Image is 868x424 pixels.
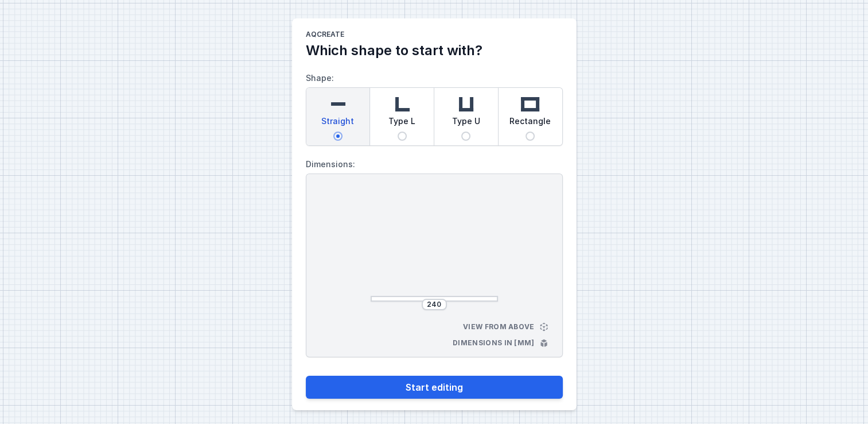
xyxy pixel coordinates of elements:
h2: Which shape to start with? [306,41,563,60]
input: Type L [398,132,407,141]
img: l-shaped.svg [391,92,414,115]
span: Rectangle [509,115,551,132]
h1: AQcreate [306,30,563,41]
label: Dimensions: [306,155,563,174]
label: Shape: [306,69,563,146]
button: Start editing [306,376,563,399]
img: rectangle.svg [519,92,542,115]
input: Straight [333,132,342,141]
span: Straight [321,115,354,132]
span: Type L [388,115,415,132]
input: Type U [461,132,470,141]
img: straight.svg [326,92,349,115]
input: Dimension [mm] [425,300,443,309]
input: Rectangle [526,132,535,141]
span: Type U [452,115,480,132]
img: u-shaped.svg [454,92,477,115]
